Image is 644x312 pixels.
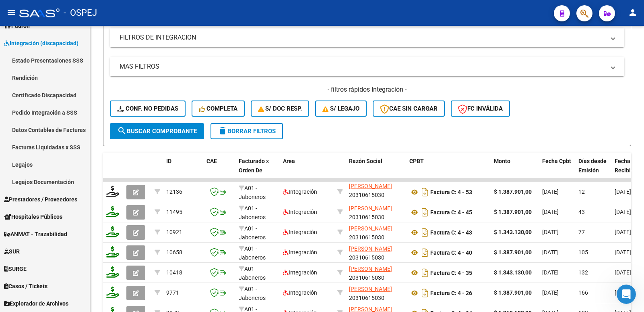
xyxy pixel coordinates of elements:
span: CPBT [409,158,424,164]
span: 10658 [166,249,182,255]
span: CAE SIN CARGAR [380,105,438,112]
span: 132 [578,269,588,276]
i: Descargar documento [420,226,430,239]
span: Casos / Tickets [4,282,47,291]
button: Conf. no pedidas [110,101,186,117]
span: 12 [578,188,585,195]
span: FC Inválida [458,105,503,112]
span: S/ legajo [322,105,359,112]
datatable-header-cell: Facturado x Orden De [235,153,280,188]
span: SURGE [4,264,27,273]
span: A01 - Jaboneros [239,245,266,261]
span: Fecha Cpbt [542,158,571,164]
span: 10921 [166,229,182,235]
button: Completa [192,101,245,117]
span: [DATE] [615,229,631,235]
span: Integración [283,188,317,195]
span: Días desde Emisión [578,158,607,174]
span: [DATE] [615,188,631,195]
button: Buscar Comprobante [110,123,204,139]
span: Borrar Filtros [218,128,276,135]
iframe: Intercom live chat [617,285,636,304]
div: 20310615030 [349,285,403,302]
span: [PERSON_NAME] [349,266,392,272]
span: 166 [578,289,588,296]
span: Monto [494,158,510,164]
span: Completa [199,105,237,112]
span: Razón Social [349,158,382,164]
div: 20310615030 [349,244,403,261]
span: Integración [283,229,317,235]
span: [PERSON_NAME] [349,205,392,211]
span: Explorador de Archivos [4,299,68,308]
span: 77 [578,229,585,235]
strong: $ 1.343.130,00 [494,229,532,235]
span: [DATE] [615,289,631,296]
button: S/ Doc Resp. [251,101,310,117]
div: 20310615030 [349,264,403,281]
span: 10418 [166,269,182,276]
strong: Factura C: 4 - 45 [430,209,472,216]
span: [DATE] [542,269,559,276]
datatable-header-cell: Días desde Emisión [575,153,611,188]
mat-icon: delete [218,126,227,136]
span: [DATE] [542,188,559,195]
div: 20310615030 [349,204,403,221]
span: [DATE] [615,249,631,255]
datatable-header-cell: Monto [491,153,539,188]
strong: Factura C: 4 - 40 [430,249,472,256]
datatable-header-cell: CPBT [406,153,491,188]
i: Descargar documento [420,246,430,259]
span: Fecha Recibido [615,158,637,174]
mat-panel-title: FILTROS DE INTEGRACION [120,33,605,42]
strong: Factura C: 4 - 43 [430,229,472,236]
datatable-header-cell: Fecha Cpbt [539,153,575,188]
strong: Factura C: 4 - 35 [430,270,472,276]
i: Descargar documento [420,266,430,279]
strong: Factura C: 4 - 53 [430,189,472,195]
span: [PERSON_NAME] [349,183,392,189]
span: [DATE] [542,229,559,235]
span: Conf. no pedidas [117,105,178,112]
button: Borrar Filtros [211,123,283,139]
span: Integración [283,209,317,215]
span: Hospitales Públicos [4,212,62,221]
span: - OSPEJ [64,4,97,22]
i: Descargar documento [420,206,430,219]
span: [PERSON_NAME] [349,286,392,292]
strong: $ 1.387.901,00 [494,188,532,195]
span: [DATE] [615,209,631,215]
mat-icon: menu [6,8,16,17]
span: Buscar Comprobante [117,128,197,135]
datatable-header-cell: Area [280,153,334,188]
span: [PERSON_NAME] [349,225,392,232]
mat-icon: person [628,8,638,17]
span: [DATE] [542,249,559,255]
strong: $ 1.387.901,00 [494,249,532,255]
span: [DATE] [542,289,559,296]
span: [PERSON_NAME] [349,245,392,252]
span: A01 - Jaboneros [239,266,266,281]
mat-icon: search [117,126,127,136]
span: A01 - Jaboneros [239,185,266,201]
button: FC Inválida [451,101,510,117]
i: Descargar documento [420,186,430,199]
h4: - filtros rápidos Integración - [110,85,624,94]
span: Integración [283,249,317,255]
span: ID [166,158,171,164]
span: 9771 [166,289,179,296]
mat-expansion-panel-header: FILTROS DE INTEGRACION [110,28,624,47]
span: 105 [578,249,588,255]
span: SUR [4,247,20,256]
strong: $ 1.387.901,00 [494,209,532,215]
span: A01 - Jaboneros [239,286,266,302]
span: Area [283,158,295,164]
span: 11495 [166,209,182,215]
datatable-header-cell: CAE [203,153,235,188]
span: Integración [283,269,317,276]
datatable-header-cell: ID [163,153,203,188]
span: A01 - Jaboneros [239,205,266,221]
div: 20310615030 [349,183,403,200]
datatable-header-cell: Razón Social [346,153,406,188]
strong: Factura C: 4 - 26 [430,290,472,296]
